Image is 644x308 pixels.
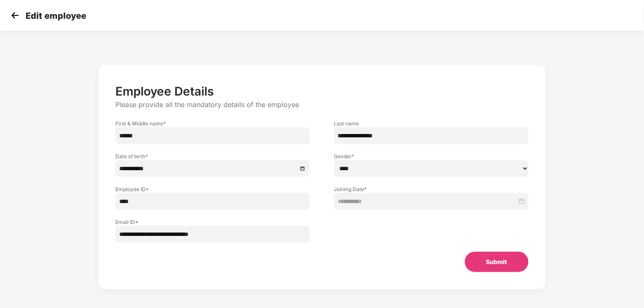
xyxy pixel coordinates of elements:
[115,218,310,226] label: Email ID
[115,120,310,127] label: First & Middle name
[334,120,529,127] label: Last name
[115,84,529,99] p: Employee Details
[465,252,529,272] button: Submit
[9,9,21,22] img: svg+xml;base64,PHN2ZyB4bWxucz0iaHR0cDovL3d3dy53My5vcmcvMjAwMC9zdmciIHdpZHRoPSIzMCIgaGVpZ2h0PSIzMC...
[115,100,529,109] p: Please provide all the mandatory details of the employee
[334,153,529,160] label: Gender
[115,153,310,160] label: Date of birth
[334,186,529,193] label: Joining Date
[115,186,310,193] label: Employee ID
[26,11,86,21] p: Edit employee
